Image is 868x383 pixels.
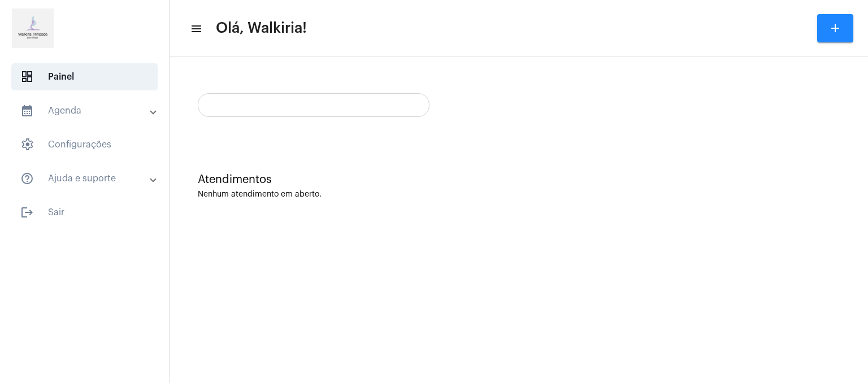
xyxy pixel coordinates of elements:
mat-icon: sidenav icon [20,172,34,185]
mat-icon: sidenav icon [190,22,201,36]
mat-expansion-panel-header: sidenav iconAgenda [7,97,169,124]
img: 0b0af4a0-1f9b-8860-ba6b-cca17bc6208a.jpg [9,6,57,51]
span: Configurações [11,131,158,158]
mat-icon: sidenav icon [20,104,34,117]
div: Nenhum atendimento em aberto. [198,190,840,199]
span: sidenav icon [20,70,34,84]
mat-icon: add [828,21,842,35]
div: Atendimentos [198,173,840,186]
span: Sair [11,199,158,226]
span: Painel [11,63,158,90]
mat-icon: sidenav icon [20,206,34,219]
span: sidenav icon [20,138,34,151]
mat-expansion-panel-header: sidenav iconAjuda e suporte [7,165,169,192]
mat-panel-title: Agenda [20,104,151,117]
mat-panel-title: Ajuda e suporte [20,172,151,185]
span: Olá, Walkiria! [216,19,307,37]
